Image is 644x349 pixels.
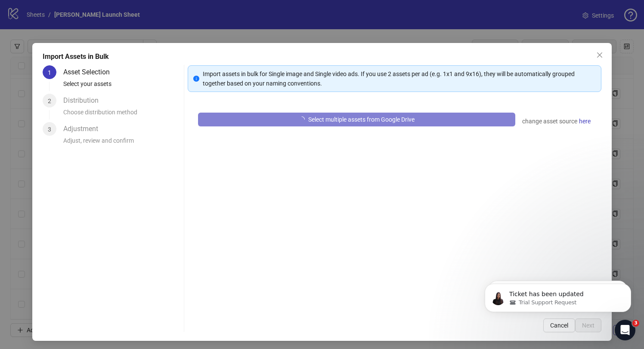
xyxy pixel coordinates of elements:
iframe: Intercom live chat [615,320,635,340]
a: here [579,116,591,126]
span: Select multiple assets from Google Drive [308,116,415,123]
iframe: Intercom notifications message [472,266,644,326]
span: info-circle [193,76,199,82]
div: Adjustment [63,122,105,136]
span: 3 [632,320,639,327]
button: Select multiple assets from Google Drive [198,113,515,126]
div: Select your assets [63,79,180,94]
button: Close [593,48,607,62]
div: Import assets in bulk for Single image and Single video ads. If you use 2 assets per ad (e.g. 1x1... [203,69,596,88]
span: 2 [48,98,51,104]
span: 3 [48,126,51,133]
span: 1 [48,69,51,76]
div: Distribution [63,94,105,107]
div: Asset Selection [63,65,117,79]
span: loading [297,115,306,124]
span: here [579,116,591,126]
div: Choose distribution method [63,107,180,122]
div: Adjust, review and confirm [63,136,180,150]
div: change asset source [522,116,591,126]
span: close [596,52,603,58]
div: Import Assets in Bulk [43,52,601,62]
